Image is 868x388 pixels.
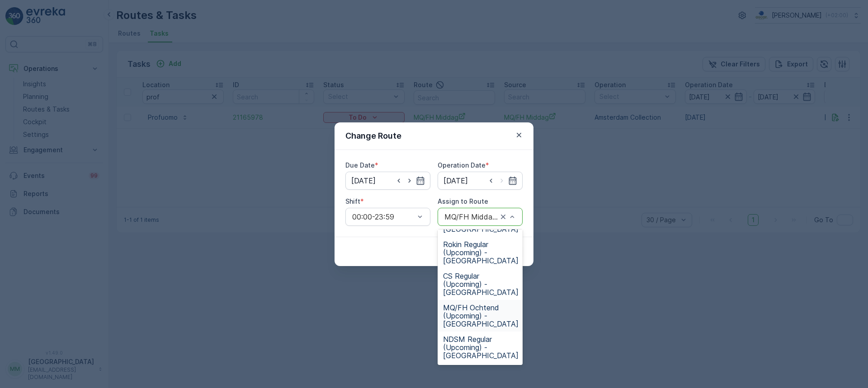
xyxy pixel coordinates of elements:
[443,335,519,360] span: NDSM Regular (Upcoming) - [GEOGRAPHIC_DATA]
[443,209,519,233] span: OS ochtend (Upcoming) - [GEOGRAPHIC_DATA]
[345,161,375,169] label: Due Date
[443,240,519,265] span: Rokin Regular (Upcoming) - [GEOGRAPHIC_DATA]
[345,130,401,142] p: Change Route
[438,172,523,190] input: dd/mm/yyyy
[438,197,488,205] label: Assign to Route
[345,172,430,190] input: dd/mm/yyyy
[345,197,360,205] label: Shift
[438,161,486,169] label: Operation Date
[443,304,519,328] span: MQ/FH Ochtend (Upcoming) - [GEOGRAPHIC_DATA]
[443,272,519,296] span: CS Regular (Upcoming) - [GEOGRAPHIC_DATA]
